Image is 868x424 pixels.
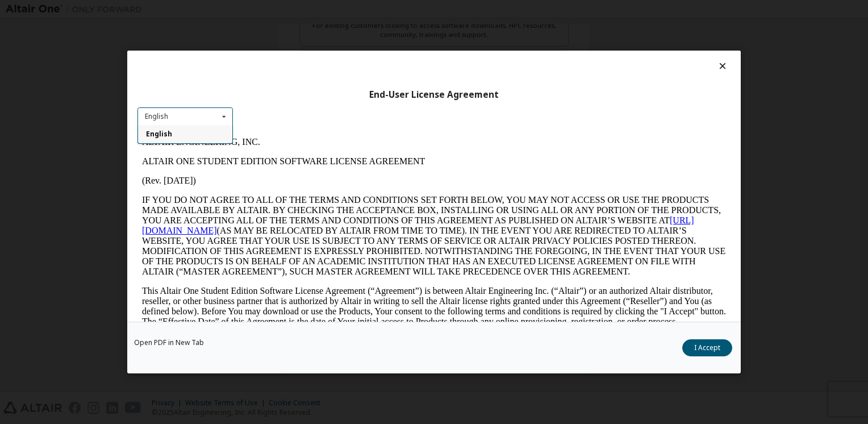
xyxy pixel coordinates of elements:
[682,339,732,356] button: I Accept
[5,5,589,15] p: ALTAIR ENGINEERING, INC.
[5,83,557,103] a: [URL][DOMAIN_NAME]
[145,113,168,120] div: English
[5,63,589,144] p: IF YOU DO NOT AGREE TO ALL OF THE TERMS AND CONDITIONS SET FORTH BELOW, YOU MAY NOT ACCESS OR USE...
[5,24,589,34] p: ALTAIR ONE STUDENT EDITION SOFTWARE LICENSE AGREEMENT
[146,130,172,139] span: English
[134,339,204,346] a: Open PDF in New Tab
[5,43,589,53] p: (Rev. [DATE])
[137,89,731,101] div: End-User License Agreement
[5,153,589,194] p: This Altair One Student Edition Software License Agreement (“Agreement”) is between Altair Engine...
